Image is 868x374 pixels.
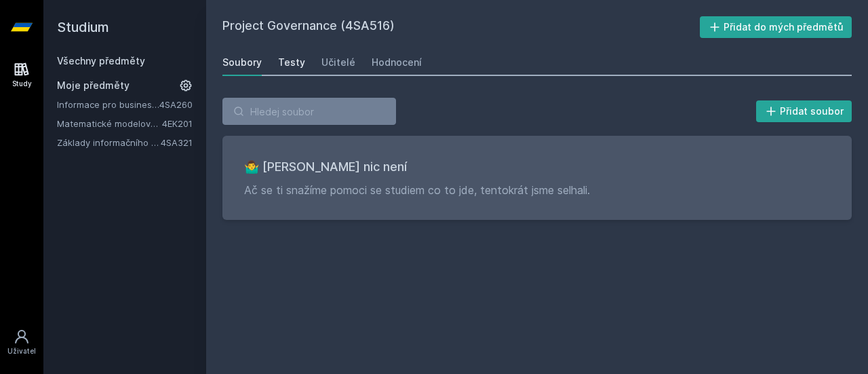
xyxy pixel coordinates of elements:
button: Přidat soubor [756,100,852,122]
div: Hodnocení [372,56,422,69]
button: Přidat do mých předmětů [700,16,852,38]
a: Testy [278,49,305,76]
h2: Project Governance (4SA516) [222,16,700,38]
h3: 🤷‍♂️ [PERSON_NAME] nic není [244,157,830,176]
a: Všechny předměty [57,55,145,67]
p: Ač se ti snažíme pomoci se studiem co to jde, tentokrát jsme selhali. [244,182,830,198]
a: 4SA260 [159,99,193,110]
a: Matematické modelování [57,117,162,130]
a: 4EK201 [162,118,193,129]
a: Study [3,54,41,96]
a: Hodnocení [372,49,422,76]
div: Uživatel [7,346,36,356]
a: Soubory [222,49,262,76]
div: Soubory [222,56,262,69]
a: Informace pro business (v angličtině) [57,98,159,111]
div: Učitelé [321,56,355,69]
a: 4SA321 [161,137,193,148]
a: Základy informačního managementu [57,136,161,149]
a: Učitelé [321,49,355,76]
div: Study [12,79,32,89]
div: Testy [278,56,305,69]
a: Uživatel [3,322,41,363]
input: Hledej soubor [222,98,396,125]
span: Moje předměty [57,79,130,92]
